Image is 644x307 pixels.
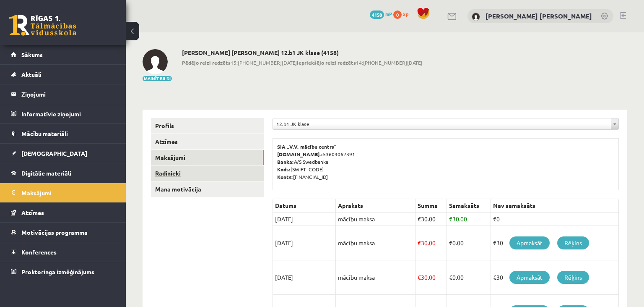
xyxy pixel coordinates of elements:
[11,203,115,222] a: Atzīmes
[21,104,115,123] legend: Informatīvie ziņojumi
[143,76,172,81] button: Mainīt bildi
[11,84,115,104] a: Ziņojumi
[370,10,392,17] a: 4158 mP
[491,213,619,226] td: €0
[276,118,608,129] span: 12.b1 JK klase
[273,199,336,213] th: Datums
[21,169,71,177] span: Digitālie materiāli
[557,236,589,249] a: Rēķins
[9,15,76,36] a: Rīgas 1. Tālmācības vidusskola
[11,65,115,84] a: Aktuāli
[509,271,550,284] a: Apmaksāt
[393,10,413,17] a: 0 xp
[182,59,231,66] b: Pēdējo reizi redzēts
[449,215,452,223] span: €
[277,166,291,173] b: Kods:
[11,242,115,262] a: Konferences
[449,273,452,281] span: €
[182,59,422,66] span: 15:[PHONE_NUMBER][DATE] 14:[PHONE_NUMBER][DATE]
[11,262,115,281] a: Proktoringa izmēģinājums
[21,228,88,236] span: Motivācijas programma
[509,236,550,249] a: Apmaksāt
[491,199,619,213] th: Nav samaksāts
[273,118,618,129] a: 12.b1 JK klase
[447,260,491,295] td: 0.00
[21,248,57,256] span: Konferences
[11,223,115,242] a: Motivācijas programma
[21,209,44,216] span: Atzīmes
[151,150,264,165] a: Maksājumi
[415,260,447,295] td: 30.00
[557,271,589,284] a: Rēķins
[385,10,392,17] span: mP
[151,165,264,181] a: Radinieki
[143,49,168,74] img: Emīlija Krista Bērziņa
[11,163,115,183] a: Digitālie materiāli
[297,59,356,66] b: Iepriekšējo reizi redzēts
[151,134,264,150] a: Atzīmes
[491,260,619,295] td: €30
[11,45,115,64] a: Sākums
[449,239,452,247] span: €
[472,13,480,21] img: Emīlija Krista Bērziņa
[403,10,408,17] span: xp
[393,10,402,19] span: 0
[447,226,491,260] td: 0.00
[277,173,293,180] b: Konts:
[273,213,336,226] td: [DATE]
[336,260,415,295] td: mācību maksa
[418,273,421,281] span: €
[151,118,264,134] a: Profils
[21,183,115,202] legend: Maksājumi
[11,183,115,202] a: Maksājumi
[447,213,491,226] td: 30.00
[21,71,42,78] span: Aktuāli
[11,104,115,123] a: Informatīvie ziņojumi
[277,143,614,181] p: 53603062391 A/S Swedbanka [SWIFT_CODE] [FINANCIAL_ID]
[336,226,415,260] td: mācību maksa
[415,213,447,226] td: 30.00
[277,158,294,165] b: Banka:
[370,10,384,19] span: 4158
[336,199,415,213] th: Apraksts
[11,144,115,163] a: [DEMOGRAPHIC_DATA]
[21,130,68,137] span: Mācību materiāli
[418,215,421,223] span: €
[277,151,323,157] b: [DOMAIN_NAME].:
[277,143,337,150] b: SIA „V.V. mācību centrs”
[486,12,592,20] a: [PERSON_NAME] [PERSON_NAME]
[491,226,619,260] td: €30
[273,260,336,295] td: [DATE]
[21,84,115,104] legend: Ziņojumi
[418,239,421,247] span: €
[415,199,447,213] th: Summa
[21,51,43,58] span: Sākums
[447,199,491,213] th: Samaksāts
[21,268,94,276] span: Proktoringa izmēģinājums
[273,226,336,260] td: [DATE]
[182,49,422,56] h2: [PERSON_NAME] [PERSON_NAME] 12.b1 JK klase (4158)
[151,181,264,197] a: Mana motivācija
[415,226,447,260] td: 30.00
[336,213,415,226] td: mācību maksa
[21,150,87,157] span: [DEMOGRAPHIC_DATA]
[11,124,115,143] a: Mācību materiāli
